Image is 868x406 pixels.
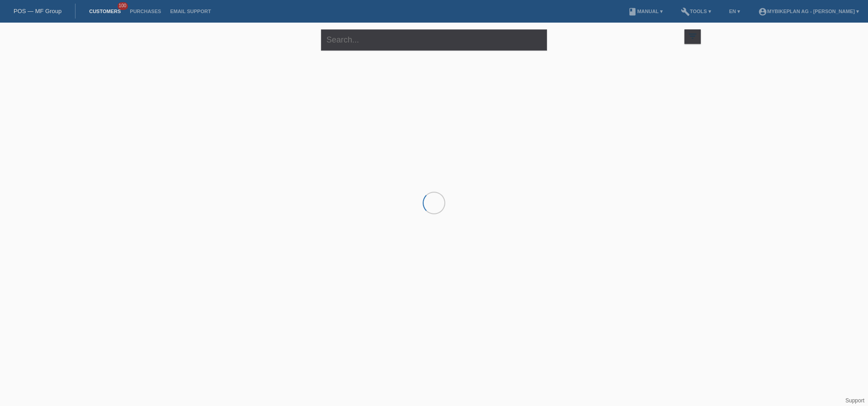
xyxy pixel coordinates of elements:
[321,29,547,51] input: Search...
[628,7,637,16] i: book
[85,9,125,14] a: Customers
[758,7,767,16] i: account_circle
[623,9,667,14] a: bookManual ▾
[681,7,690,16] i: build
[688,31,698,41] i: filter_list
[118,2,128,10] span: 100
[845,397,864,404] a: Support
[14,8,61,14] a: POS — MF Group
[676,9,716,14] a: buildTools ▾
[725,9,745,14] a: EN ▾
[125,9,165,14] a: Purchases
[165,9,215,14] a: Email Support
[754,9,863,14] a: account_circleMybikeplan AG - [PERSON_NAME] ▾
